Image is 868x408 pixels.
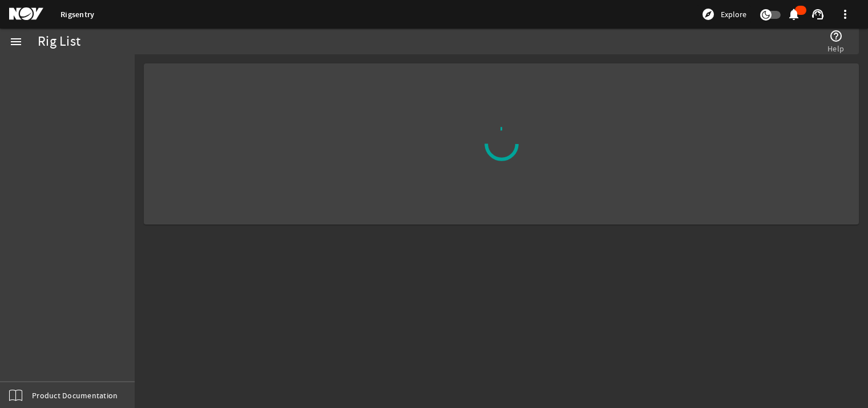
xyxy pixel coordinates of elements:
mat-icon: notifications [787,7,801,21]
mat-icon: help_outline [829,29,843,43]
span: Product Documentation [32,390,118,401]
span: Help [827,43,844,54]
button: more_vert [831,1,859,28]
mat-icon: explore [701,7,715,21]
span: Explore [721,9,746,20]
button: Explore [697,5,751,23]
a: Rigsentry [60,9,94,20]
mat-icon: support_agent [811,7,825,21]
div: Rig List [38,36,80,47]
mat-icon: menu [9,35,23,49]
